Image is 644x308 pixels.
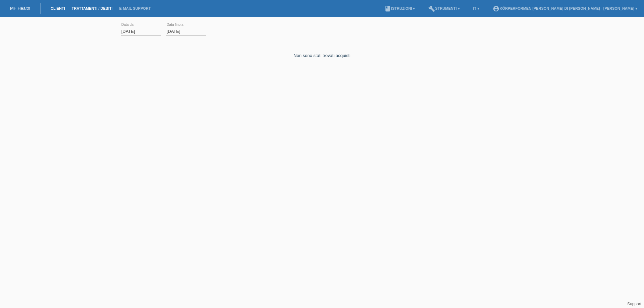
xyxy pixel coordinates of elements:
a: account_circleKörperformen [PERSON_NAME] di [PERSON_NAME] - [PERSON_NAME] ▾ [489,6,641,10]
a: buildStrumenti ▾ [425,6,463,10]
a: Clienti [47,6,68,10]
a: E-mail Support [116,6,154,10]
a: Support [627,302,641,306]
a: MF Health [10,6,30,11]
a: bookIstruzioni ▾ [381,6,418,10]
i: book [384,5,391,12]
div: Non sono stati trovati acquisti [121,43,523,58]
i: account_circle [493,5,499,12]
a: Trattamenti / debiti [68,6,116,10]
a: IT ▾ [470,6,483,10]
i: build [428,5,435,12]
